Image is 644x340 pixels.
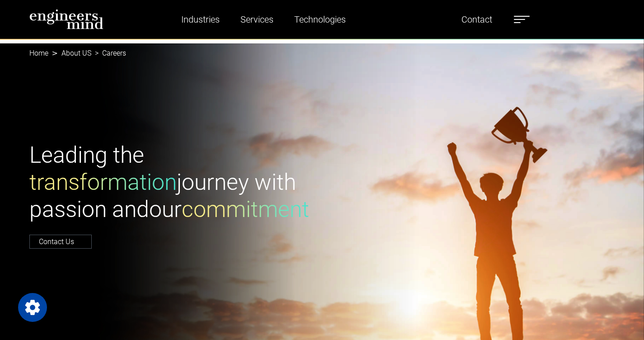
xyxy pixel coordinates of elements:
a: Contact Us [29,235,92,249]
h1: Leading the journey with passion and our [29,142,317,223]
a: Services [237,9,277,30]
a: Technologies [291,9,349,30]
span: transformation [29,169,177,195]
span: commitment [182,196,309,222]
a: About US [61,49,91,57]
a: Contact [458,9,496,30]
a: Industries [178,9,223,30]
li: Careers [91,48,126,59]
nav: breadcrumb [29,43,615,63]
a: Home [29,49,48,57]
img: logo [29,9,104,29]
